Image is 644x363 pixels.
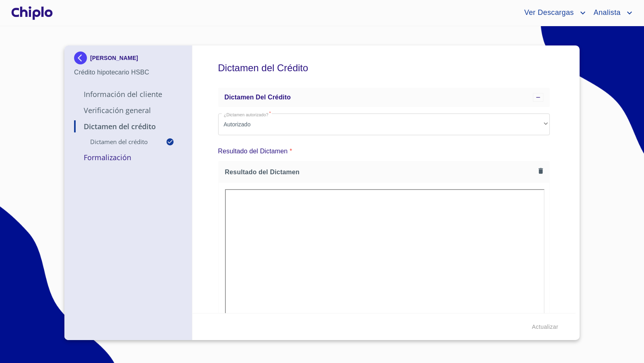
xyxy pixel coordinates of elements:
span: Analista [588,6,625,19]
div: Autorizado [218,113,550,135]
span: Dictamen del crédito [225,94,291,101]
div: Dictamen del crédito [218,88,550,107]
p: Dictamen del crédito [74,138,166,146]
img: Docupass spot blue [74,52,90,64]
p: Verificación General [74,105,182,115]
p: Crédito hipotecario HSBC [74,68,182,77]
div: [PERSON_NAME] [74,52,182,68]
span: Ver Descargas [518,6,578,19]
p: Información del Cliente [74,89,182,99]
button: account of current user [588,6,634,19]
button: Actualizar [529,320,561,334]
p: Resultado del Dictamen [218,146,288,156]
span: Actualizar [532,322,558,332]
button: account of current user [518,6,587,19]
h5: Dictamen del Crédito [218,52,550,85]
p: Dictamen del Crédito [74,122,182,131]
span: Resultado del Dictamen [225,168,535,176]
p: Formalización [74,153,182,162]
p: [PERSON_NAME] [90,55,138,61]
